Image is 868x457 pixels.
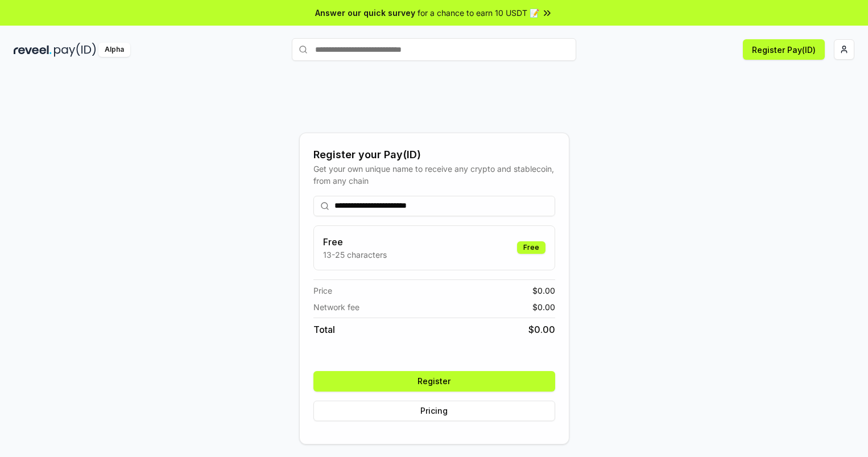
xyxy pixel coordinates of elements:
[528,323,555,336] span: $ 0.00
[517,241,545,254] div: Free
[313,301,359,313] span: Network fee
[313,163,555,187] div: Get your own unique name to receive any crypto and stablecoin, from any chain
[313,371,555,392] button: Register
[532,285,555,297] span: $ 0.00
[313,147,555,163] div: Register your Pay(ID)
[313,401,555,421] button: Pricing
[14,43,52,57] img: reveel_dark
[532,301,555,313] span: $ 0.00
[418,7,539,19] span: for a chance to earn 10 USDT 📝
[323,235,387,249] h3: Free
[54,43,96,57] img: pay_id
[315,7,415,19] span: Answer our quick survey
[98,43,130,57] div: Alpha
[313,323,335,336] span: Total
[323,249,387,261] p: 13-25 characters
[313,285,332,297] span: Price
[743,39,825,60] button: Register Pay(ID)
